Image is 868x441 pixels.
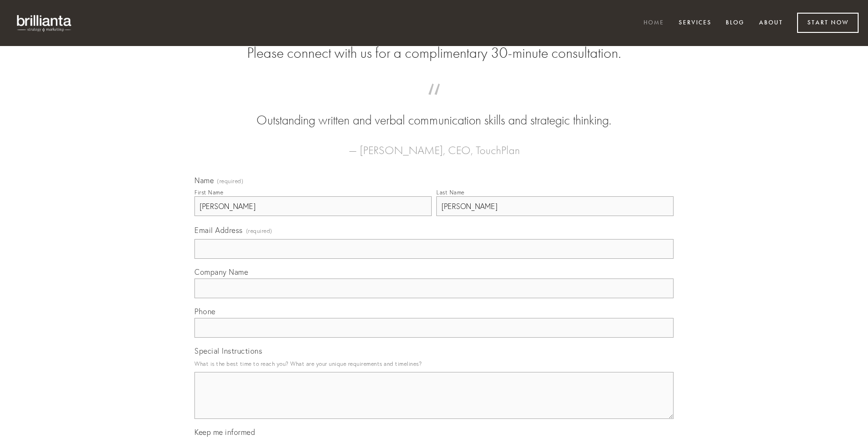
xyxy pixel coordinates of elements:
[797,13,859,33] a: Start Now
[217,178,243,184] span: (required)
[194,346,262,356] span: Special Instructions
[209,93,659,130] blockquote: Outstanding written and verbal communication skills and strategic thinking.
[209,130,659,160] figcaption: — [PERSON_NAME], CEO, TouchPlan
[194,267,248,277] span: Company Name
[673,15,718,31] a: Services
[194,427,255,437] span: Keep me informed
[637,15,670,31] a: Home
[194,189,223,196] div: First Name
[194,176,214,185] span: Name
[9,9,80,37] img: brillianta - research, strategy, marketing
[194,44,674,62] h2: Please connect with us for a complimentary 30-minute consultation.
[209,93,659,111] span: “
[194,357,674,370] p: What is the best time to reach you? What are your unique requirements and timelines?
[720,15,751,31] a: Blog
[194,225,243,235] span: Email Address
[436,189,465,196] div: Last Name
[753,15,789,31] a: About
[194,307,216,316] span: Phone
[246,224,272,237] span: (required)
